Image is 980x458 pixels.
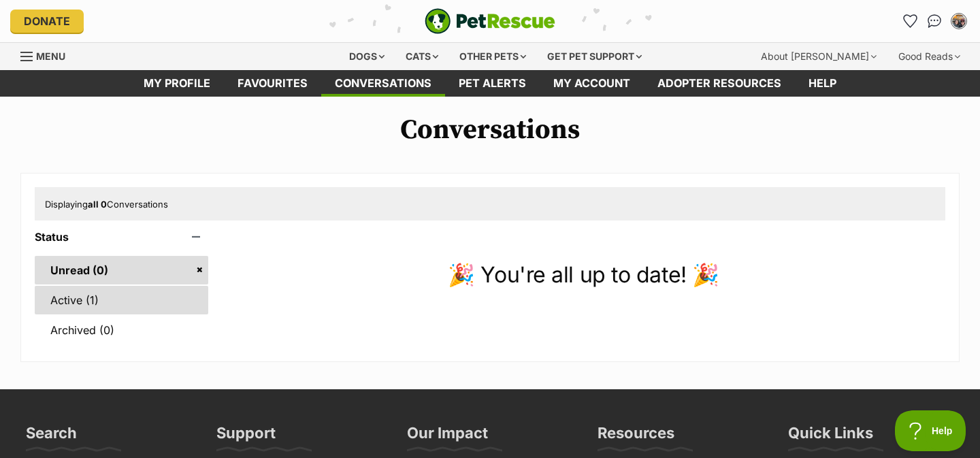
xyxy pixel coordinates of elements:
[538,43,651,70] div: Get pet support
[36,50,65,62] span: Menu
[889,43,970,70] div: Good Reads
[396,43,448,70] div: Cats
[35,256,208,284] a: Unread (0)
[35,316,208,344] a: Archived (0)
[540,70,644,97] a: My account
[88,199,107,210] strong: all 0
[425,8,555,34] img: logo-e224e6f780fb5917bec1dbf3a21bbac754714ae5b6737aabdf751b685950b380.svg
[130,70,224,97] a: My profile
[644,70,795,97] a: Adopter resources
[321,70,445,97] a: conversations
[45,199,168,210] span: Displaying Conversations
[795,70,850,97] a: Help
[928,14,942,28] img: chat-41dd97257d64d25036548639549fe6c8038ab92f7586957e7f3b1b290dea8141.svg
[924,10,945,32] a: Conversations
[899,10,970,32] ul: Account quick links
[425,8,555,34] a: PetRescue
[598,423,674,451] h3: Resources
[788,423,873,451] h3: Quick Links
[407,423,488,451] h3: Our Impact
[895,410,966,451] iframe: Help Scout Beacon - Open
[751,43,886,70] div: About [PERSON_NAME]
[216,423,276,451] h3: Support
[222,259,945,291] p: 🎉 You're all up to date! 🎉
[952,14,966,28] img: Nadine Monteagudo profile pic
[20,43,75,67] a: Menu
[26,423,77,451] h3: Search
[340,43,394,70] div: Dogs
[445,70,540,97] a: Pet alerts
[450,43,536,70] div: Other pets
[35,286,208,314] a: Active (1)
[899,10,921,32] a: Favourites
[10,10,84,33] a: Donate
[224,70,321,97] a: Favourites
[948,10,970,32] button: My account
[35,231,208,243] header: Status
